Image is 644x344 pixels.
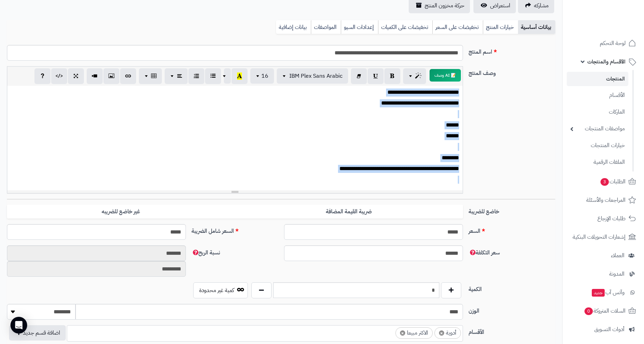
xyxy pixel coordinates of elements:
label: خاضع للضريبة [466,205,558,216]
label: السعر [466,224,558,235]
a: المدونة [567,266,640,282]
a: الأقسام [567,88,628,103]
a: الماركات [567,105,628,120]
a: بيانات أساسية [518,20,555,34]
a: تخفيضات على الكميات [378,20,432,34]
label: السعر شامل الضريبة [189,224,281,235]
button: 16 [250,68,274,84]
span: العملاء [611,251,625,260]
label: غير خاضع للضريبه [7,205,235,219]
a: خيارات المنتجات [567,138,628,153]
a: لوحة التحكم [567,35,640,52]
span: جديد [592,289,605,297]
a: أدوات التسويق [567,321,640,338]
a: المواصفات [311,20,341,34]
button: اضافة قسم جديد [9,325,66,341]
span: 0 [584,307,593,315]
label: الوزن [466,304,558,315]
div: Open Intercom Messenger [10,317,27,334]
span: IBM Plex Sans Arabic [289,72,343,80]
label: وصف المنتج [466,66,558,77]
li: أدوية [434,327,461,339]
span: مشاركه [534,1,549,10]
label: ضريبة القيمة المضافة [235,205,463,219]
span: حركة مخزون المنتج [425,1,464,10]
span: 16 [261,72,268,80]
a: مواصفات المنتجات [567,121,628,136]
a: تخفيضات على السعر [432,20,483,34]
a: خيارات المنتج [483,20,518,34]
span: 3 [600,178,609,186]
img: logo-2.png [597,15,637,30]
button: 📝 AI وصف [430,69,461,82]
span: الأقسام والمنتجات [587,57,626,67]
a: الملفات الرقمية [567,155,628,170]
a: المنتجات [567,72,628,86]
a: المراجعات والأسئلة [567,192,640,208]
span: أدوات التسويق [594,324,625,334]
span: نسبة الربح [191,249,220,257]
a: إعدادات السيو [341,20,378,34]
a: إشعارات التحويلات البنكية [567,229,640,245]
span: × [439,330,444,336]
span: لوحة التحكم [600,38,626,48]
span: طلبات الإرجاع [597,214,626,223]
span: × [400,330,405,336]
a: السلات المتروكة0 [567,303,640,319]
span: استعراض [490,1,510,10]
a: الطلبات3 [567,173,640,190]
label: اسم المنتج [466,45,558,56]
label: الكمية [466,282,558,293]
span: وآتس آب [591,288,625,297]
a: بيانات إضافية [276,20,311,34]
a: العملاء [567,247,640,264]
span: السلات المتروكة [584,306,626,316]
label: الأقسام [466,325,558,336]
span: الطلبات [600,177,626,186]
span: سعر التكلفة [469,249,500,257]
span: إشعارات التحويلات البنكية [573,232,626,242]
button: IBM Plex Sans Arabic [277,68,348,84]
li: الاكثر مبيعا [395,327,433,339]
span: المدونة [609,269,625,279]
a: طلبات الإرجاع [567,210,640,227]
span: المراجعات والأسئلة [586,195,626,205]
a: وآتس آبجديد [567,284,640,301]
